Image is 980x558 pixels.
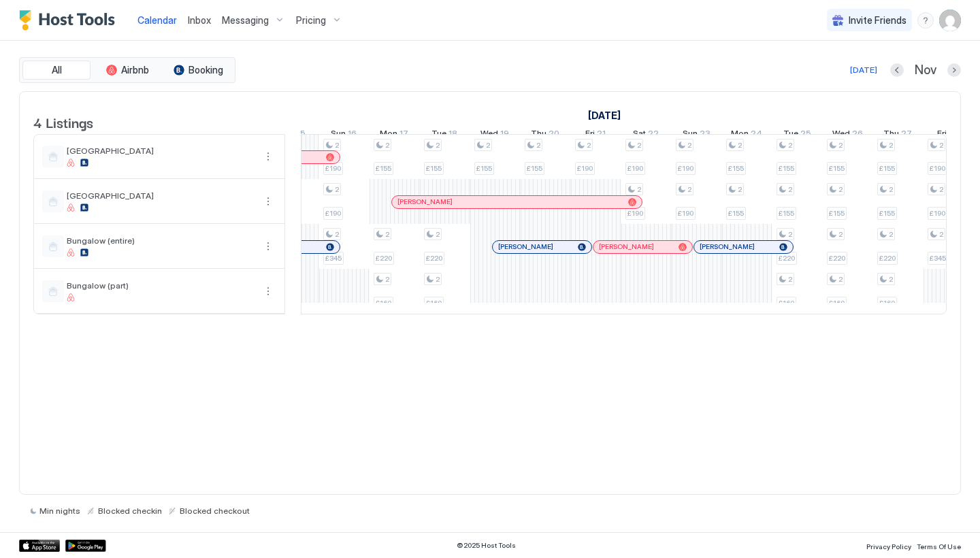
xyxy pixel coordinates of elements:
[476,164,492,173] span: £155
[67,235,255,246] span: Bungalow (entire)
[838,185,843,194] span: 2
[788,141,792,150] span: 2
[679,125,714,145] a: November 23, 2025
[52,64,62,76] span: All
[348,128,357,142] span: 16
[728,209,744,218] span: £155
[779,254,795,263] span: £220
[829,209,845,218] span: £155
[627,164,643,173] span: £190
[39,506,80,516] span: Min nights
[498,242,553,251] span: [PERSON_NAME]
[890,63,904,77] button: Previous month
[426,299,442,308] span: £160
[889,230,893,239] span: 2
[700,242,755,251] span: [PERSON_NAME]
[779,164,794,173] span: £155
[829,299,845,308] span: £160
[335,185,339,194] span: 2
[879,254,896,263] span: £220
[678,209,693,218] span: £190
[917,538,961,553] a: Terms Of Use
[477,125,512,145] a: November 19, 2025
[335,230,339,239] span: 2
[296,14,326,27] span: Pricing
[751,128,762,142] span: 24
[630,125,662,145] a: November 22, 2025
[500,128,509,142] span: 19
[930,164,945,173] span: £190
[838,230,843,239] span: 2
[327,125,360,145] a: November 16, 2025
[448,128,457,142] span: 18
[779,209,794,218] span: £155
[800,128,811,142] span: 25
[738,185,742,194] span: 2
[627,209,643,218] span: £190
[121,64,149,76] span: Airbnb
[832,128,850,142] span: Wed
[917,12,934,29] div: menu
[325,254,342,263] span: £345
[189,64,223,76] span: Booking
[637,185,641,194] span: 2
[385,275,389,284] span: 2
[33,112,93,132] span: 4 Listings
[65,540,106,552] div: Google Play Store
[700,128,710,142] span: 23
[22,61,91,80] button: All
[939,10,961,31] div: User profile
[930,254,946,263] span: £345
[260,238,276,255] button: More options
[780,125,815,145] a: November 25, 2025
[850,64,877,76] div: [DATE]
[889,185,893,194] span: 2
[397,197,453,206] span: [PERSON_NAME]
[788,185,792,194] span: 2
[426,164,442,173] span: £155
[380,128,397,142] span: Mon
[376,125,412,145] a: November 17, 2025
[385,141,389,150] span: 2
[582,125,609,145] a: November 21, 2025
[829,164,845,173] span: £155
[527,125,563,145] a: November 20, 2025
[637,141,641,150] span: 2
[889,141,893,150] span: 2
[687,141,691,150] span: 2
[385,230,389,239] span: 2
[428,125,461,145] a: November 18, 2025
[260,148,276,165] div: menu
[939,230,943,239] span: 2
[325,209,341,218] span: £190
[19,57,235,83] div: tab-group
[633,128,646,142] span: Sat
[788,275,792,284] span: 2
[260,283,276,299] button: More options
[852,128,863,142] span: 26
[934,125,963,145] a: November 28, 2025
[137,13,177,27] a: Calendar
[829,254,845,263] span: £220
[260,193,276,210] div: menu
[19,540,60,552] a: App Store
[260,148,276,165] button: More options
[880,125,915,145] a: November 27, 2025
[376,254,392,263] span: £220
[597,128,606,142] span: 21
[788,230,792,239] span: 2
[849,14,906,27] span: Invite Friends
[436,230,440,239] span: 2
[779,299,794,308] span: £160
[848,62,879,78] button: [DATE]
[188,13,211,27] a: Inbox
[19,10,121,31] a: Host Tools Logo
[188,14,211,26] span: Inbox
[325,164,341,173] span: £190
[93,61,161,80] button: Airbnb
[648,128,659,142] span: 22
[883,128,899,142] span: Thu
[599,242,654,251] span: [PERSON_NAME]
